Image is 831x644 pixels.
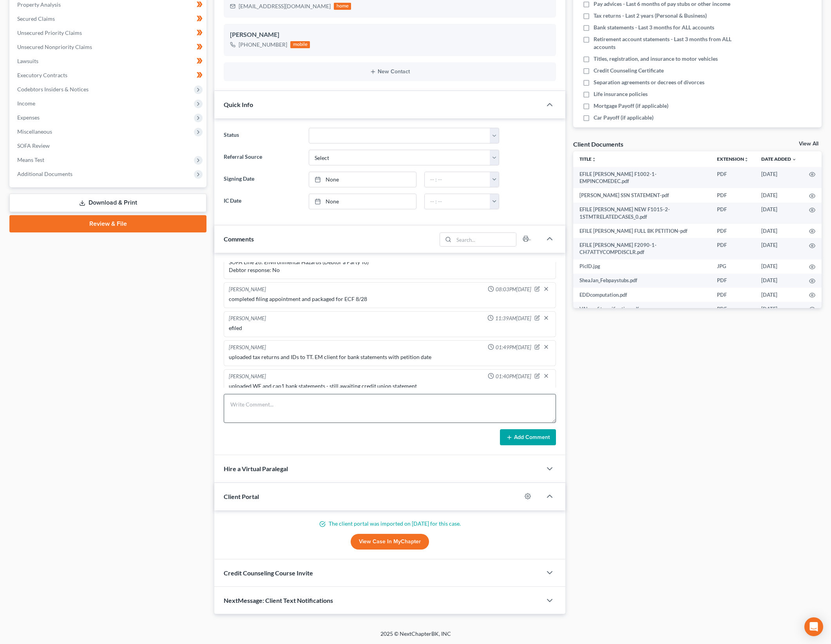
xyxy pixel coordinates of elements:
td: PDF [711,238,755,259]
a: Unsecured Priority Claims [11,26,206,40]
a: Download & Print [9,194,206,212]
td: [DATE] [755,274,803,288]
label: Signing Date [220,172,305,187]
td: [DATE] [755,259,803,274]
label: IC Date [220,194,305,209]
label: Status [220,128,305,143]
a: View Case in MyChapter [351,534,429,550]
a: Titleunfold_more [579,156,596,162]
span: Titles, registration, and insurance to motor vehicles [594,55,718,63]
span: SOFA Review [17,142,50,149]
span: Comments [224,235,254,243]
i: expand_more [792,157,797,162]
label: Referral Source [220,150,305,165]
span: Retirement account statements - Last 3 months from ALL accounts [594,35,753,51]
input: -- : -- [425,194,490,209]
td: PDF [711,167,755,189]
span: 11:39AM[DATE] [495,315,531,322]
td: [DATE] [755,288,803,302]
div: Client Documents [573,140,623,148]
button: New Contact [230,69,550,75]
span: Additional Documents [17,171,72,177]
td: PDF [711,188,755,202]
div: completed filing appointment and packaged for ECF 8/28 [229,295,551,303]
div: [PERSON_NAME] [230,30,550,40]
span: 01:40PM[DATE] [496,373,531,380]
td: VAbenefit_verification.pdf [573,302,711,316]
td: PDF [711,302,755,316]
a: None [309,172,416,187]
span: Client Portal [224,493,259,500]
div: home [334,3,351,10]
span: Mortgage Payoff (if applicable) [594,102,668,110]
a: Review & File [9,215,206,232]
td: PDF [711,274,755,288]
span: 01:49PM[DATE] [496,344,531,351]
input: Search... [454,233,516,246]
div: [PERSON_NAME] [229,286,266,294]
span: Expenses [17,114,40,121]
i: unfold_more [744,157,749,162]
a: Unsecured Nonpriority Claims [11,40,206,54]
span: Tax returns - Last 2 years (Personal & Business) [594,12,707,20]
div: [PHONE_NUMBER] [239,41,287,49]
td: PicID.jpg [573,259,711,274]
div: [PERSON_NAME] [229,373,266,381]
a: Extensionunfold_more [717,156,749,162]
span: Quick Info [224,101,253,108]
div: Open Intercom Messenger [804,617,823,636]
span: 08:03PM[DATE] [496,286,531,293]
td: [DATE] [755,224,803,238]
span: Secured Claims [17,15,55,22]
span: Car Payoff (if applicable) [594,114,654,122]
div: efiled [229,324,551,332]
td: PDF [711,203,755,224]
span: Means Test [17,156,44,163]
a: Lawsuits [11,54,206,68]
td: EFILE [PERSON_NAME] NEW F1015-2-1STMTRELATEDCASES_0.pdf [573,203,711,224]
span: Credit Counseling Certificate [594,67,664,74]
span: Executory Contracts [17,72,67,78]
td: [DATE] [755,167,803,189]
i: unfold_more [592,157,596,162]
a: Executory Contracts [11,68,206,82]
td: [DATE] [755,203,803,224]
span: Hire a Virtual Paralegal [224,465,288,472]
a: View All [799,141,818,147]
td: EDDcomputation.pdf [573,288,711,302]
span: Lawsuits [17,58,38,64]
span: Credit Counseling Course Invite [224,569,313,577]
input: -- : -- [425,172,490,187]
p: The client portal was imported on [DATE] for this case. [224,520,556,528]
span: Life insurance policies [594,90,648,98]
div: [EMAIL_ADDRESS][DOMAIN_NAME] [239,2,331,10]
td: [DATE] [755,188,803,202]
span: Unsecured Priority Claims [17,29,82,36]
span: Codebtors Insiders & Notices [17,86,89,93]
a: SOFA Review [11,139,206,153]
a: Secured Claims [11,12,206,26]
span: Bank statements - Last 3 months for ALL accounts [594,24,714,31]
td: PDF [711,288,755,302]
button: Add Comment [500,429,556,446]
span: Income [17,100,35,107]
a: None [309,194,416,209]
div: [PERSON_NAME] [229,344,266,352]
span: Miscellaneous [17,128,52,135]
td: [PERSON_NAME] SSN STATEMENT-pdf [573,188,711,202]
span: Property Analysis [17,1,61,8]
div: uploaded WF and cap1 bank statements - still awaiting credit union statement [229,382,551,390]
span: NextMessage: Client Text Notifications [224,597,333,604]
div: uploaded tax returns and IDs to TT. EM client for bank statements with petition date [229,353,551,361]
td: PDF [711,224,755,238]
span: Unsecured Nonpriority Claims [17,44,92,50]
div: mobile [290,41,310,48]
td: EFILE [PERSON_NAME] F1002-1-EMPINCOMEDEC.pdf [573,167,711,189]
div: 2025 © NextChapterBK, INC [192,630,639,644]
span: Separation agreements or decrees of divorces [594,78,704,86]
td: EFILE [PERSON_NAME] F2090-1-CH7ATTYCOMPDISCLR.pdf [573,238,711,259]
td: EFILE [PERSON_NAME] FULL BK PETITION-pdf [573,224,711,238]
a: Date Added expand_more [761,156,797,162]
td: JPG [711,259,755,274]
div: [PERSON_NAME] [229,315,266,323]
